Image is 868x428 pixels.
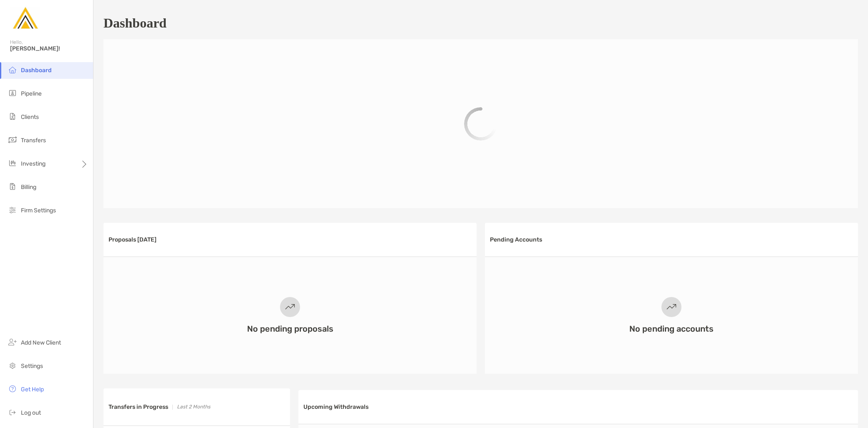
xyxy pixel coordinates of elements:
h3: Pending Accounts [490,236,542,243]
h3: Transfers in Progress [108,403,168,410]
img: clients icon [8,111,18,121]
h3: No pending accounts [629,324,714,334]
p: Last 2 Months [177,402,210,412]
img: firm-settings icon [8,205,18,215]
span: Pipeline [21,90,42,97]
span: Add New Client [21,339,61,346]
img: logout icon [8,407,18,417]
span: Clients [21,113,39,121]
img: pipeline icon [8,88,18,98]
span: [PERSON_NAME]! [10,45,88,52]
span: Get Help [21,386,44,393]
img: billing icon [8,181,18,191]
img: add_new_client icon [8,337,18,347]
span: Transfers [21,137,46,144]
span: Billing [21,184,36,191]
span: Settings [21,363,43,370]
span: Log out [21,409,41,416]
span: Dashboard [21,67,52,74]
img: Zoe Logo [10,3,40,33]
img: settings icon [8,360,18,370]
img: transfers icon [8,135,18,145]
img: investing icon [8,158,18,168]
span: Investing [21,160,45,167]
h3: No pending proposals [247,324,333,334]
h1: Dashboard [103,15,167,31]
img: dashboard icon [8,65,18,75]
h3: Proposals [DATE] [108,236,156,243]
span: Firm Settings [21,207,56,214]
h3: Upcoming Withdrawals [303,403,368,410]
img: get-help icon [8,384,18,394]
